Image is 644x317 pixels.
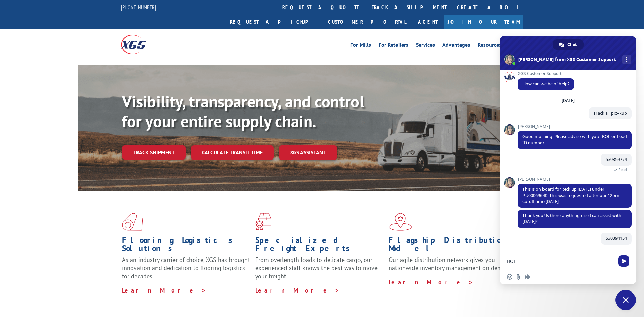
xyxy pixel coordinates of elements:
[225,15,323,29] a: Request a pickup
[121,4,156,11] a: [PHONE_NUMBER]
[618,255,629,267] span: Send
[516,274,521,280] span: Send a file
[279,145,337,160] a: XGS ASSISTANT
[255,286,340,294] a: Learn More >
[389,236,517,256] h1: Flagship Distribution Model
[122,256,250,280] span: As an industry carrier of choice, XGS has brought innovation and dedication to flooring logistics...
[525,274,530,280] span: Audio message
[191,145,274,160] a: Calculate transit time
[478,42,501,50] a: Resources
[606,156,627,162] span: 530359774
[507,258,614,264] textarea: Compose your message...
[389,213,412,231] img: xgs-icon-flagship-distribution-model-red
[518,124,632,129] span: [PERSON_NAME]
[507,274,512,280] span: Insert an emoji
[522,213,621,224] span: Thank you! Is there anything else I can assist with [DATE]?
[416,42,435,50] a: Services
[562,99,575,103] div: [DATE]
[122,286,206,294] a: Learn More >
[553,39,584,50] div: Chat
[255,213,271,231] img: xgs-icon-focused-on-flooring-red
[518,177,632,182] span: [PERSON_NAME]
[122,236,250,256] h1: Flooring Logistics Solutions
[444,15,523,29] a: Join Our Team
[622,55,631,64] div: More channels
[379,42,408,50] a: For Retailers
[518,71,574,76] span: XGS Customer Support
[567,39,577,50] span: Chat
[442,42,470,50] a: Advantages
[615,290,636,310] div: Close chat
[122,145,186,160] a: Track shipment
[255,236,384,256] h1: Specialized Freight Experts
[593,110,627,116] span: Track a +pic=kup
[522,186,619,204] span: This is on board for pick up [DATE] under PU00069640. This was requested after our 12pm cutoff ti...
[122,91,364,132] b: Visibility, transparency, and control for your entire supply chain.
[255,256,384,286] p: From overlength loads to delicate cargo, our experienced staff knows the best way to move your fr...
[350,42,371,50] a: For Mills
[323,15,411,29] a: Customer Portal
[389,256,514,272] span: Our agile distribution network gives you nationwide inventory management on demand.
[411,15,444,29] a: Agent
[389,278,473,286] a: Learn More >
[522,81,569,87] span: How can we be of help?
[522,134,627,146] span: Good morning! Please advise with your BOL or Load ID number.
[122,213,143,231] img: xgs-icon-total-supply-chain-intelligence-red
[618,167,627,172] span: Read
[606,235,627,241] span: 530394154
